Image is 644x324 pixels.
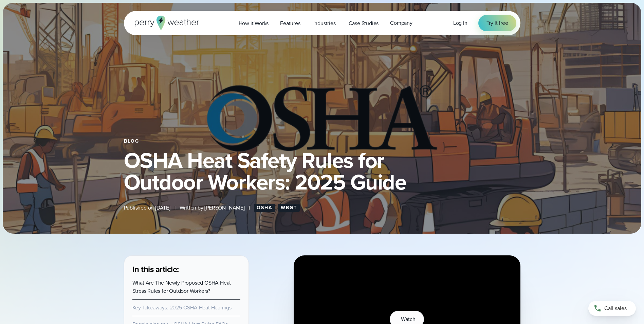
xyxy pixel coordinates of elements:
h1: OSHA Heat Safety Rules for Outdoor Workers: 2025 Guide [124,149,520,193]
span: How it Works [239,19,269,28]
a: OSHA [254,204,275,212]
span: | [249,204,250,212]
a: WBGT [278,204,300,212]
div: Blog [124,139,520,144]
a: What Are The Newly Proposed OSHA Heat Stress Rules for Outdoor Workers? [132,279,231,295]
a: Key Takeaways: 2025 OSHA Heat Hearings [132,304,232,311]
span: Industries [313,19,336,28]
span: Company [390,19,412,27]
a: Try it free [478,15,516,31]
a: Case Studies [343,16,385,30]
span: Published on [DATE] [124,204,170,212]
span: Try it free [486,19,508,27]
a: How it Works [233,16,275,30]
a: Call sales [588,301,636,316]
span: Call sales [604,304,627,312]
span: Features [280,19,300,28]
span: Case Studies [349,19,379,28]
h3: In this article: [132,264,240,275]
span: Watch [401,315,415,323]
span: | [174,204,176,212]
span: Written by [PERSON_NAME] [180,204,245,212]
span: Log in [453,19,467,27]
a: Log in [453,19,467,27]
